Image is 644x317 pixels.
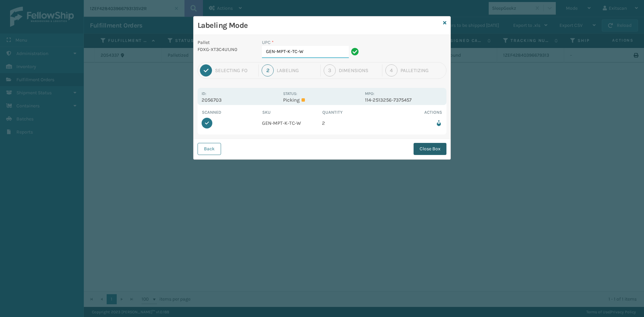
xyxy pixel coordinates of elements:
[339,67,379,73] div: Dimensions
[324,64,336,76] div: 3
[198,46,254,53] p: FDXG-XT3C4U1JN0
[277,67,317,73] div: Labeling
[385,64,397,76] div: 4
[365,97,442,103] p: 114-2513256-7375457
[200,64,212,76] div: 1
[322,109,382,116] th: Quantity
[365,91,374,96] label: MPO:
[283,91,297,96] label: Status:
[262,64,274,76] div: 2
[382,116,443,130] td: Remove from box
[262,39,274,46] label: UPC
[382,109,443,116] th: Actions
[198,143,221,155] button: Back
[198,39,254,46] p: Pallet
[283,97,361,103] p: Picking
[262,109,322,116] th: SKU
[202,109,262,116] th: Scanned
[202,91,206,96] label: Id:
[322,116,382,130] td: 2
[400,67,444,73] div: Palletizing
[414,143,446,155] button: Close Box
[215,67,255,73] div: Selecting FO
[202,97,279,103] p: 2056703
[262,116,322,130] td: GEN-MPT-K-TC-W
[198,20,440,31] h3: Labeling Mode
